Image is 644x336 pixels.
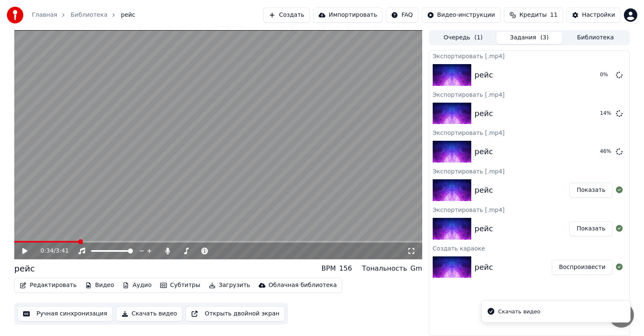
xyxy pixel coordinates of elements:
[422,8,501,23] button: Видео-инструкции
[362,264,407,274] div: Тональность
[121,11,135,19] span: рейс
[600,148,613,155] div: 46 %
[32,11,57,19] a: Главная
[429,243,629,253] div: Создать караоке
[475,108,493,119] div: рейс
[475,261,493,273] div: рейс
[205,279,254,291] button: Загрузить
[496,32,563,44] button: Задания
[504,8,563,23] button: Кредиты11
[269,281,337,289] div: Облачная библиотека
[475,146,493,158] div: рейс
[540,34,549,42] span: ( 3 )
[41,247,54,255] span: 0:34
[410,264,422,274] div: Gm
[552,260,613,275] button: Воспроизвести
[82,279,118,291] button: Видео
[41,247,61,255] div: /
[562,32,628,44] button: Библиотека
[569,183,613,198] button: Показать
[429,51,629,61] div: Экспортировать [.mp4]
[429,89,629,99] div: Экспортировать [.mp4]
[582,11,615,19] div: Настройки
[550,11,558,19] span: 11
[498,308,540,316] div: Скачать видео
[600,110,613,117] div: 14 %
[566,8,621,23] button: Настройки
[157,279,204,291] button: Субтитры
[313,8,383,23] button: Импортировать
[119,279,155,291] button: Аудио
[16,279,80,291] button: Редактировать
[186,306,285,321] button: Открыть двойной экран
[474,34,483,42] span: ( 1 )
[429,204,629,215] div: Экспортировать [.mp4]
[386,8,418,23] button: FAQ
[14,263,35,274] div: рейс
[519,11,547,19] span: Кредиты
[263,8,309,23] button: Создать
[429,127,629,137] div: Экспортировать [.mp4]
[429,166,629,176] div: Экспортировать [.mp4]
[32,11,135,19] nav: breadcrumb
[475,184,493,196] div: рейс
[70,11,107,19] a: Библиотека
[475,223,493,235] div: рейс
[7,7,23,23] img: youka
[116,306,183,321] button: Скачать видео
[322,264,336,274] div: BPM
[56,247,69,255] span: 3:41
[18,306,113,321] button: Ручная синхронизация
[600,72,613,78] div: 0 %
[339,264,352,274] div: 156
[569,221,613,236] button: Показать
[430,32,496,44] button: Очередь
[475,69,493,81] div: рейс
